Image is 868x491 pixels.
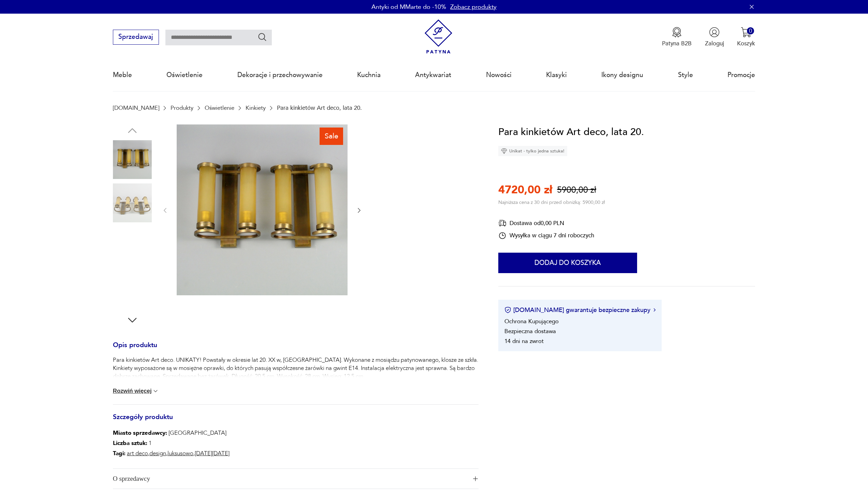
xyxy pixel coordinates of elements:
[113,343,479,356] h3: Opis produktu
[705,27,724,47] button: Zaloguj
[504,307,511,313] img: Ikona certyfikatu
[237,59,323,91] a: Dekoracje i przechowywanie
[113,30,159,45] button: Sprzedawaj
[357,59,381,91] a: Kuchnia
[486,59,512,91] a: Nowości
[498,199,605,206] p: Najniższa cena z 30 dni przed obniżką: 5900,00 zł
[498,219,594,227] div: Dostawa od 0,00 PLN
[421,19,456,54] img: Patyna - sklep z meblami i dekoracjami vintage
[258,32,267,42] button: Szukaj
[127,449,148,457] a: art deco
[747,27,754,34] div: 0
[498,232,594,240] div: Wysyłka w ciągu 7 dni roboczych
[205,105,234,111] a: Oświetlenie
[737,27,755,47] button: 0Koszyk
[113,469,467,489] span: O sprzedawcy
[504,337,544,345] li: 14 dni na zwrot
[113,356,479,381] p: Para kinkietów Art deco. UNIKATY! Powstały w okresie lat 20. XX w, [GEOGRAPHIC_DATA]. Wykonane z ...
[498,219,506,227] img: Ikona dostawy
[498,182,552,197] p: 4720,00 zł
[741,27,751,38] img: Ikona koszyka
[498,124,644,140] h1: Para kinkietów Art deco, lata 20.
[195,449,230,457] a: [DATE][DATE]
[501,148,507,154] img: Ikona diamentu
[152,388,159,395] img: chevron down
[504,306,656,314] button: [DOMAIN_NAME] gwarantuje bezpieczne zakupy
[113,429,167,437] b: Miasto sprzedawcy :
[653,308,656,312] img: Ikona strzałki w prawo
[504,327,556,335] li: Bezpieczna dostawa
[166,59,203,91] a: Oświetlenie
[546,59,567,91] a: Klasyki
[171,105,193,111] a: Produkty
[672,27,682,38] img: Ikona medalu
[498,146,567,156] div: Unikat - tylko jedna sztuka!
[498,253,637,273] button: Dodaj do koszyka
[113,428,230,438] p: [GEOGRAPHIC_DATA]
[705,40,724,47] p: Zaloguj
[113,449,126,457] b: Tagi:
[113,105,159,111] a: [DOMAIN_NAME]
[113,439,147,447] b: Liczba sztuk:
[415,59,451,91] a: Antykwariat
[246,105,266,111] a: Kinkiety
[113,183,152,222] img: Zdjęcie produktu Para kinkietów Art deco, lata 20.
[320,128,343,145] div: Sale
[113,448,230,459] p: , , ,
[601,59,643,91] a: Ikony designu
[504,317,559,325] li: Ochrona Kupującego
[678,59,693,91] a: Style
[450,3,497,11] a: Zobacz produkty
[113,415,479,428] h3: Szczegóły produktu
[113,270,152,309] img: Zdjęcie produktu Para kinkietów Art deco, lata 20.
[113,227,152,266] img: Zdjęcie produktu Para kinkietów Art deco, lata 20.
[737,40,755,47] p: Koszyk
[473,476,478,481] img: Ikona plusa
[167,449,193,457] a: luksusowo
[662,40,692,47] p: Patyna B2B
[371,3,446,11] p: Antyki od MMarte do -10%
[177,124,348,295] img: Zdjęcie produktu Para kinkietów Art deco, lata 20.
[557,184,596,196] p: 5900,00 zł
[662,27,692,47] button: Patyna B2B
[277,105,362,111] p: Para kinkietów Art deco, lata 20.
[113,438,230,448] p: 1
[113,469,479,489] button: Ikona plusaO sprzedawcy
[709,27,720,38] img: Ikonka użytkownika
[113,35,159,40] a: Sprzedawaj
[113,59,132,91] a: Meble
[662,27,692,47] a: Ikona medaluPatyna B2B
[113,388,159,395] button: Rozwiń więcej
[727,59,755,91] a: Promocje
[149,449,166,457] a: design
[113,140,152,179] img: Zdjęcie produktu Para kinkietów Art deco, lata 20.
